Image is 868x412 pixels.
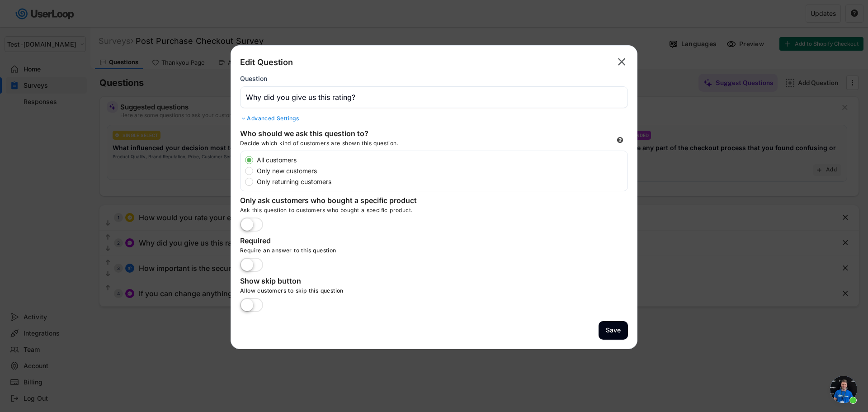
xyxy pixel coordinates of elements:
a: Open chat [830,376,857,403]
button:  [615,55,628,69]
div: Decide which kind of customers are shown this question. [240,140,466,151]
label: Only returning customers [254,179,627,185]
button: Save [599,321,628,340]
label: Only new customers [254,168,627,174]
label: All customers [254,157,627,163]
div: Allow customers to skip this question [240,287,511,298]
text:  [618,55,626,68]
div: Question [240,75,267,83]
div: Only ask customers who bought a specific product [240,196,421,207]
div: Who should we ask this question to? [240,129,421,140]
div: Show skip button [240,276,421,287]
div: Edit Question [240,57,293,68]
div: Ask this question to customers who bought a specific product. [240,207,628,218]
div: Required [240,236,421,247]
div: Advanced Settings [240,115,628,122]
input: Type your question here... [240,86,628,108]
div: Require an answer to this question [240,247,511,258]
